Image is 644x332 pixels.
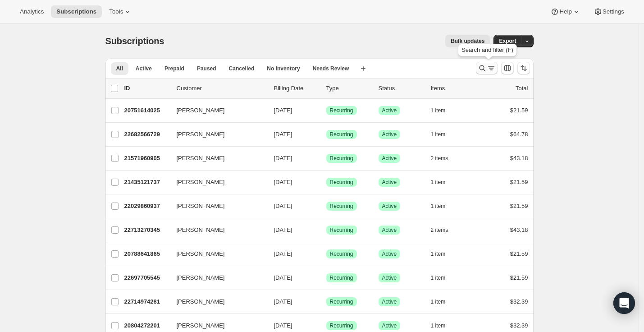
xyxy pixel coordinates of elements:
[330,179,353,186] span: Recurring
[124,295,528,308] div: 22714974281[PERSON_NAME][DATE]SuccessRecurringSuccessActive1 item$32.39
[510,155,528,161] span: $43.18
[171,175,261,189] button: [PERSON_NAME]
[382,322,397,329] span: Active
[177,202,225,211] span: [PERSON_NAME]
[171,247,261,261] button: [PERSON_NAME]
[177,273,225,282] span: [PERSON_NAME]
[382,226,397,234] span: Active
[124,249,169,258] p: 20788641865
[116,65,123,72] span: All
[274,155,292,161] span: [DATE]
[171,103,261,118] button: [PERSON_NAME]
[445,35,490,47] button: Bulk updates
[382,155,397,162] span: Active
[177,130,225,139] span: [PERSON_NAME]
[274,322,292,329] span: [DATE]
[545,5,586,18] button: Help
[431,155,448,162] span: 2 items
[124,152,528,165] div: 21571960905[PERSON_NAME][DATE]SuccessRecurringSuccessActive2 items$43.18
[431,152,458,165] button: 2 items
[517,62,530,74] button: Sort the results
[124,248,528,260] div: 20788641865[PERSON_NAME][DATE]SuccessRecurringSuccessActive1 item$21.59
[229,65,255,72] span: Cancelled
[382,298,397,305] span: Active
[510,107,528,114] span: $21.59
[171,223,261,237] button: [PERSON_NAME]
[510,322,528,329] span: $32.39
[431,250,446,258] span: 1 item
[516,84,528,93] p: Total
[171,151,261,166] button: [PERSON_NAME]
[109,8,123,15] span: Tools
[326,84,371,93] div: Type
[171,127,261,142] button: [PERSON_NAME]
[267,65,300,72] span: No inventory
[382,203,397,210] span: Active
[124,297,169,306] p: 22714974281
[431,319,456,332] button: 1 item
[603,8,624,15] span: Settings
[124,176,528,189] div: 21435121737[PERSON_NAME][DATE]SuccessRecurringSuccessActive1 item$21.59
[177,178,225,187] span: [PERSON_NAME]
[330,155,353,162] span: Recurring
[124,84,528,93] div: IDCustomerBilling DateTypeStatusItemsTotal
[177,84,267,93] p: Customer
[431,226,448,234] span: 2 items
[431,272,456,284] button: 1 item
[20,8,44,15] span: Analytics
[588,5,630,18] button: Settings
[274,226,292,233] span: [DATE]
[330,131,353,138] span: Recurring
[124,130,169,139] p: 22682566729
[177,226,225,235] span: [PERSON_NAME]
[382,274,397,281] span: Active
[559,8,571,15] span: Help
[431,128,456,141] button: 1 item
[124,104,528,117] div: 20751614025[PERSON_NAME][DATE]SuccessRecurringSuccessActive1 item$21.59
[56,8,96,15] span: Subscriptions
[51,5,102,18] button: Subscriptions
[431,298,446,305] span: 1 item
[274,298,292,305] span: [DATE]
[124,200,528,212] div: 22029860937[PERSON_NAME][DATE]SuccessRecurringSuccessActive1 item$21.59
[330,226,353,234] span: Recurring
[330,107,353,114] span: Recurring
[451,37,484,45] span: Bulk updates
[510,226,528,233] span: $43.18
[431,179,446,186] span: 1 item
[124,128,528,141] div: 22682566729[PERSON_NAME][DATE]SuccessRecurringSuccessActive1 item$64.78
[382,131,397,138] span: Active
[177,154,225,163] span: [PERSON_NAME]
[510,250,528,257] span: $21.59
[124,321,169,330] p: 20804272201
[274,179,292,185] span: [DATE]
[124,202,169,211] p: 22029860937
[431,107,446,114] span: 1 item
[124,224,528,236] div: 22713270345[PERSON_NAME][DATE]SuccessRecurringSuccessActive2 items$43.18
[171,295,261,309] button: [PERSON_NAME]
[274,107,292,114] span: [DATE]
[274,250,292,257] span: [DATE]
[330,250,353,258] span: Recurring
[274,274,292,281] span: [DATE]
[177,297,225,306] span: [PERSON_NAME]
[510,298,528,305] span: $32.39
[431,176,456,189] button: 1 item
[124,226,169,235] p: 22713270345
[274,203,292,209] span: [DATE]
[124,273,169,282] p: 22697705545
[382,107,397,114] span: Active
[177,249,225,258] span: [PERSON_NAME]
[105,36,164,46] span: Subscriptions
[493,35,521,47] button: Export
[124,319,528,332] div: 20804272201[PERSON_NAME][DATE]SuccessRecurringSuccessActive1 item$32.39
[431,274,446,281] span: 1 item
[274,84,319,93] p: Billing Date
[499,37,516,45] span: Export
[356,62,370,75] button: Create new view
[431,248,456,260] button: 1 item
[104,5,137,18] button: Tools
[124,84,169,93] p: ID
[136,65,152,72] span: Active
[382,179,397,186] span: Active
